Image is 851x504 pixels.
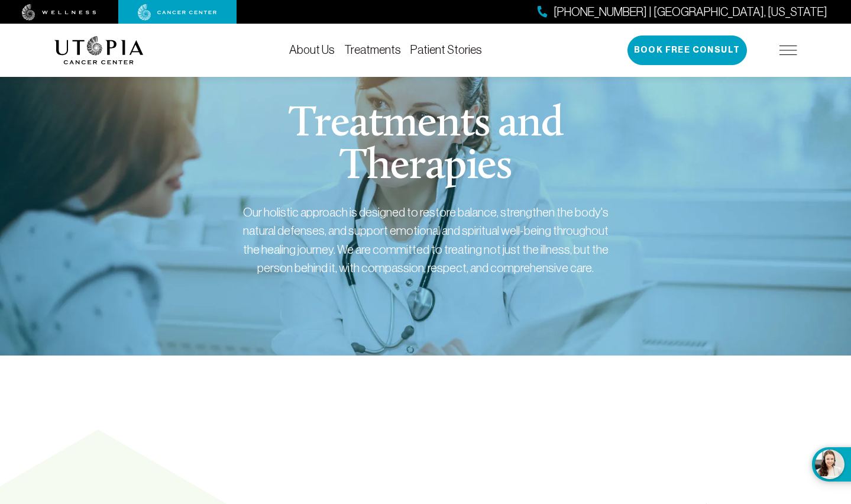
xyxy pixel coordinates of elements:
[410,43,482,56] a: Patient Stories
[242,203,609,277] div: Our holistic approach is designed to restore balance, strengthen the body's natural defenses, and...
[199,104,652,189] h1: Treatments and Therapies
[627,35,747,65] button: Book Free Consult
[344,43,401,56] a: Treatments
[554,4,827,21] span: [PHONE_NUMBER] | [GEOGRAPHIC_DATA], [US_STATE]
[138,4,217,21] img: cancer center
[54,36,144,64] img: logo
[538,4,827,21] a: [PHONE_NUMBER] | [GEOGRAPHIC_DATA], [US_STATE]
[22,4,96,21] img: wellness
[779,46,797,55] img: icon-hamburger
[289,43,335,56] a: About Us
